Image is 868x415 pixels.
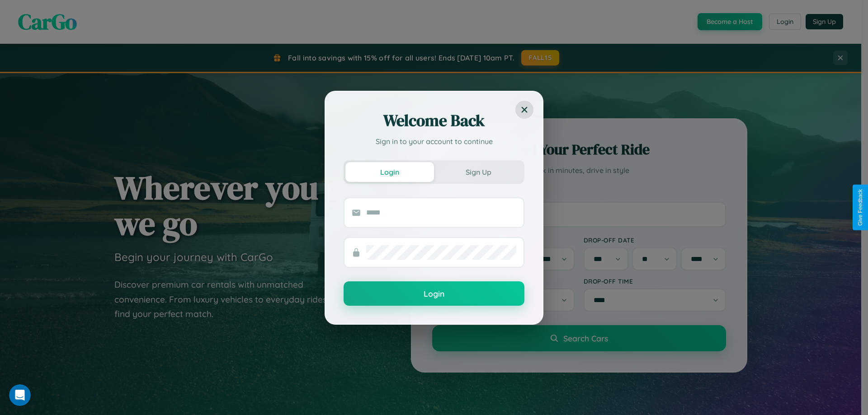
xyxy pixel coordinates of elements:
[344,110,524,131] h2: Welcome Back
[345,162,434,182] button: Login
[434,162,523,182] button: Sign Up
[9,384,31,406] iframe: Intercom live chat
[857,189,863,226] div: Give Feedback
[344,281,524,306] button: Login
[344,136,524,147] p: Sign in to your account to continue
